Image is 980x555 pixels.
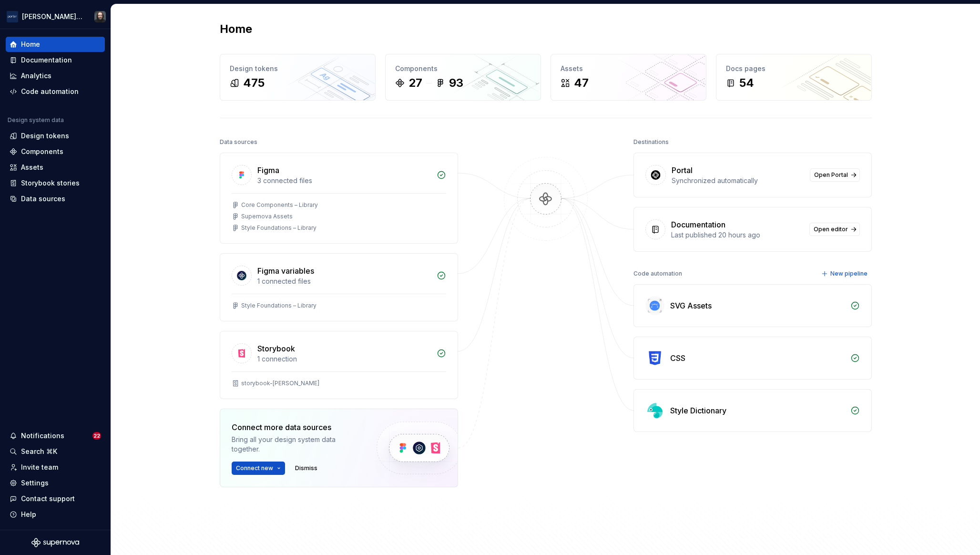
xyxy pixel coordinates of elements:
a: Analytics [6,68,105,83]
a: Components2793 [385,54,541,101]
a: Docs pages54 [716,54,872,101]
div: Destinations [633,135,669,149]
button: Search ⌘K [6,444,105,459]
div: Contact support [21,494,75,504]
a: Storybook1 connectionstorybook-[PERSON_NAME] [220,331,458,399]
div: 1 connection [257,354,431,364]
div: 1 connected files [257,277,431,286]
div: Docs pages [726,64,862,73]
span: Connect new [236,464,273,472]
div: Figma [257,164,279,176]
div: Core Components – Library [241,201,318,209]
div: Documentation [671,219,725,230]
a: Invite team [6,460,105,475]
h2: Home [220,21,252,37]
div: Style Dictionary [670,405,726,416]
a: Assets47 [551,54,706,101]
div: Design system data [8,116,64,124]
div: Home [21,40,40,49]
div: Documentation [21,55,72,65]
a: Design tokens [6,128,105,144]
div: 47 [574,75,589,91]
div: Assets [561,64,696,73]
span: Open Portal [814,171,848,179]
a: Settings [6,475,105,491]
svg: Supernova Logo [31,538,79,547]
button: Connect new [232,462,285,475]
a: Code automation [6,84,105,99]
a: Storybook stories [6,175,105,191]
div: 93 [449,75,463,91]
div: 54 [739,75,754,91]
a: Documentation [6,52,105,68]
div: Synchronized automatically [672,176,804,185]
div: 3 connected files [257,176,431,185]
button: New pipeline [818,267,872,280]
a: Design tokens475 [220,54,376,101]
img: f0306bc8-3074-41fb-b11c-7d2e8671d5eb.png [7,11,18,22]
div: Storybook stories [21,178,80,188]
div: Code automation [21,87,79,96]
div: Notifications [21,431,64,441]
a: Figma variables1 connected filesStyle Foundations – Library [220,253,458,321]
div: Invite team [21,462,58,472]
span: 22 [92,432,101,440]
span: New pipeline [830,270,868,277]
div: SVG Assets [670,300,712,311]
button: [PERSON_NAME] AirlinesTeunis Vorsteveld [2,6,109,27]
div: Data sources [220,135,257,149]
div: 27 [408,75,422,91]
button: Dismiss [291,462,322,475]
div: Design tokens [230,64,366,73]
div: Components [395,64,531,73]
a: Figma3 connected filesCore Components – LibrarySupernova AssetsStyle Foundations – Library [220,153,458,244]
div: Analytics [21,71,51,81]
div: Storybook [257,343,295,354]
a: Assets [6,160,105,175]
a: Components [6,144,105,159]
div: Help [21,510,36,519]
span: Open editor [814,226,848,233]
div: CSS [670,352,685,364]
button: Notifications22 [6,428,105,443]
div: Portal [672,164,693,176]
span: Dismiss [295,464,317,472]
div: 475 [243,75,265,91]
div: Assets [21,163,43,172]
a: Open editor [809,223,860,236]
div: Figma variables [257,265,314,277]
div: [PERSON_NAME] Airlines [22,12,83,21]
div: Design tokens [21,131,69,141]
div: Components [21,147,63,156]
div: Search ⌘K [21,447,57,456]
div: Style Foundations – Library [241,224,316,232]
div: Style Foundations – Library [241,302,316,309]
button: Contact support [6,491,105,506]
a: Data sources [6,191,105,206]
div: Data sources [21,194,65,204]
img: Teunis Vorsteveld [94,11,106,22]
div: storybook-[PERSON_NAME] [241,380,319,387]
div: Last published 20 hours ago [671,230,804,240]
div: Code automation [633,267,682,280]
button: Help [6,507,105,522]
a: Open Portal [810,168,860,182]
a: Home [6,37,105,52]
div: Connect more data sources [232,421,360,433]
div: Bring all your design system data together. [232,435,360,454]
div: Supernova Assets [241,213,293,220]
div: Settings [21,478,49,488]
